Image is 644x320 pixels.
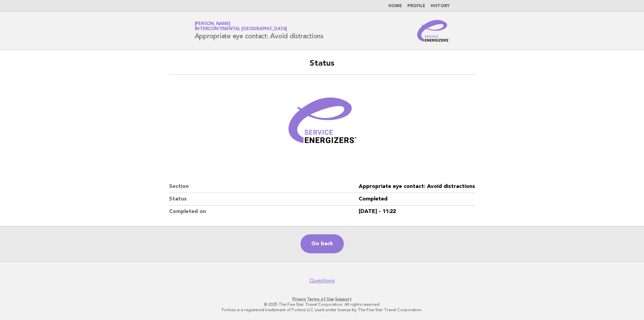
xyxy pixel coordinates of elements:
[431,4,450,8] a: History
[407,4,425,8] a: Profile
[309,277,335,284] a: Questions
[115,307,529,313] p: Forbes is a registered trademark of Forbes LLC used under license by The Five Star Travel Corpora...
[115,296,529,302] p: · ·
[195,27,287,31] span: InterContinental [GEOGRAPHIC_DATA]
[195,22,324,40] h1: Appropriate eye contact: Avoid distractions
[169,180,359,193] dt: Section
[195,22,287,31] a: [PERSON_NAME]InterContinental [GEOGRAPHIC_DATA]
[169,193,359,206] dt: Status
[115,302,529,307] p: © 2025 The Five Star Travel Corporation. All rights reserved.
[388,4,402,8] a: Home
[359,193,475,206] dd: Completed
[169,58,475,75] h2: Status
[282,83,363,164] img: Verified
[307,297,334,301] a: Terms of Use
[359,180,475,193] dd: Appropriate eye contact: Avoid distractions
[292,297,306,301] a: Privacy
[169,206,359,218] dt: Completed on
[301,234,344,253] a: Go back
[417,20,450,42] img: Service Energizers
[335,297,352,301] a: Support
[359,206,475,218] dd: [DATE] - 11:22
